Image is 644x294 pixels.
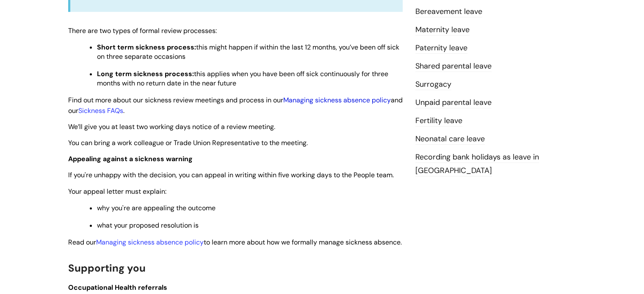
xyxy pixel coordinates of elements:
[283,96,391,104] a: Managing sickness absence policy
[68,122,275,131] span: We’ll give you at least two working days notice of a review meeting.
[415,6,482,17] a: Bereavement leave
[97,69,194,78] strong: Long term sickness process:
[97,43,196,52] strong: Short term sickness process:
[97,43,399,61] span: this might happen if within the last 12 months, you’ve been off sick on three separate occasions
[97,69,388,88] span: this applies when you have been off sick continuously for three months with no return date in the...
[68,261,146,275] span: Supporting you
[68,170,394,179] span: If you're unhappy with the decision, you can appeal in writing within five working days to the Pe...
[68,96,403,115] span: Find out more about our sickness review meetings and process in our and our .
[415,134,485,145] a: Neonatal care leave
[415,61,492,72] a: Shared parental leave
[97,203,216,212] span: why you're are appealing the outcome
[68,283,167,292] span: Occupational Health referrals
[415,79,451,90] a: Surrogacy
[68,187,166,196] span: Your appeal letter must explain:
[96,238,204,247] a: Managing sickness absence policy
[97,221,199,230] span: what your proposed resolution is
[68,138,308,147] span: You can bring a work colleague or Trade Union Representative to the meeting.
[68,26,217,35] span: There are two types of formal review processes:
[68,154,193,163] span: Appealing against a sickness warning
[415,115,462,126] a: Fertility leave
[415,152,539,176] a: Recording bank holidays as leave in [GEOGRAPHIC_DATA]
[68,238,402,247] span: Read our to learn more about how we formally manage sickness absence.
[415,97,492,108] a: Unpaid parental leave
[415,43,467,54] a: Paternity leave
[415,25,470,36] a: Maternity leave
[78,106,123,115] a: Sickness FAQs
